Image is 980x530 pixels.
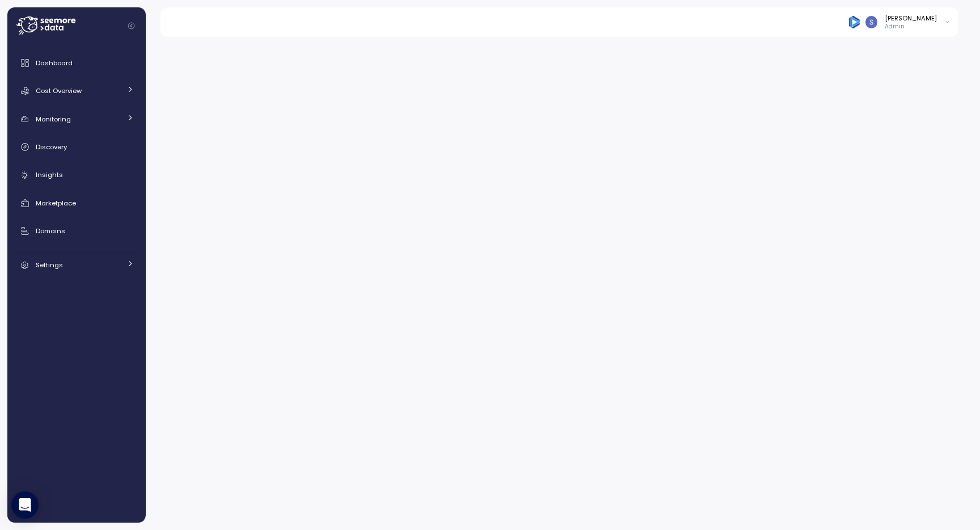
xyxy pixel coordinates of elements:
span: Settings [36,260,63,270]
span: Domains [36,226,65,235]
a: Insights [12,164,141,187]
span: Discovery [36,142,67,152]
a: Domains [12,220,141,242]
a: Monitoring [12,108,141,131]
div: Open Intercom Messenger [11,491,39,519]
a: Discovery [12,136,141,158]
span: Cost Overview [36,86,82,95]
a: Cost Overview [12,79,141,102]
a: Marketplace [12,192,141,214]
p: Admin [885,23,937,31]
a: Dashboard [12,52,141,74]
img: 684936bde12995657316ed44.PNG [848,16,860,28]
div: [PERSON_NAME] [885,14,937,23]
span: Marketplace [36,199,76,208]
span: Insights [36,170,63,179]
a: Settings [12,254,141,276]
button: Collapse navigation [124,22,138,30]
span: Dashboard [36,58,73,68]
img: ACg8ocLCy7HMj59gwelRyEldAl2GQfy23E10ipDNf0SDYCnD3y85RA=s96-c [865,16,877,28]
span: Monitoring [36,115,71,124]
